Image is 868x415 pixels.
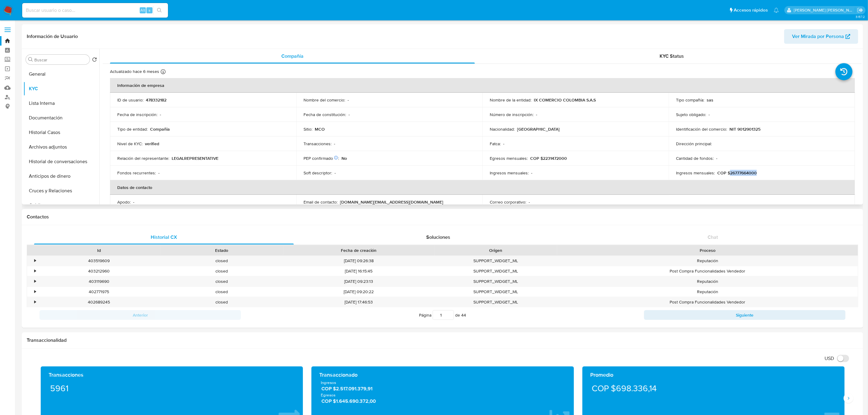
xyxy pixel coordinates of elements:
button: Siguiente [644,310,846,320]
div: [DATE] 09:20:22 [283,287,434,297]
button: Créditos [23,198,99,213]
button: Buscar [28,57,33,62]
div: SUPPORT_WIDGET_ML [434,287,557,297]
p: - [133,199,134,205]
div: Post Compra Funcionalidades Vendedor [557,297,858,307]
p: COP $2231472000 [530,156,567,161]
p: - [708,112,710,117]
h1: Contactos [27,214,858,220]
div: Reputación [557,256,858,266]
input: Buscar [34,57,87,63]
p: - [529,199,530,205]
p: Email de contacto : [304,199,338,205]
span: Accesos rápidos [734,7,768,13]
button: Cruces y Relaciones [23,183,99,198]
p: COP $26777664000 [717,170,757,176]
p: ID de usuario : [117,97,143,103]
div: SUPPORT_WIDGET_ML [434,266,557,276]
p: - [348,112,350,117]
p: sas [707,97,713,103]
p: 478332182 [146,97,166,103]
div: closed [160,276,283,286]
div: SUPPORT_WIDGET_ML [434,256,557,266]
div: Fecha de creación [287,247,430,253]
p: IX COMERCIO COLOMBIA S.A.S [534,97,596,103]
p: Número de inscripción : [490,112,533,117]
div: Proceso [561,247,854,253]
h1: Información de Usuario [27,33,78,39]
p: Dirección principal : [676,141,712,146]
p: verified [145,141,159,146]
h1: Transaccionalidad [27,337,858,343]
th: Información de empresa [110,78,855,93]
div: 402689245 [38,297,160,307]
button: KYC [23,81,99,96]
div: • [34,279,36,284]
span: Soluciones [426,234,450,241]
p: NIT 9012901325 [729,126,760,132]
div: closed [160,287,283,297]
button: General [23,67,99,81]
div: 403212960 [38,266,160,276]
p: - [335,170,336,176]
p: Fecha de inscripción : [117,112,157,117]
a: Salir [857,7,863,13]
div: [DATE] 16:15:45 [283,266,434,276]
p: - [531,170,532,176]
p: david.marinmartinez@mercadolibre.com.co [794,7,855,13]
input: Buscar usuario o caso... [22,6,168,14]
p: Fatca : [490,141,501,146]
div: 403519609 [38,256,160,266]
span: Historial CX [151,234,177,241]
p: Sujeto obligado : [676,112,706,117]
button: Anticipos de dinero [23,169,99,183]
p: Tipo compañía : [676,97,704,103]
div: closed [160,297,283,307]
p: Nombre de la entidad : [490,97,531,103]
div: 403119690 [38,276,160,286]
p: [GEOGRAPHIC_DATA] [517,126,560,132]
p: - [334,141,335,146]
div: [DATE] 17:46:53 [283,297,434,307]
button: Lista Interna [23,96,99,111]
p: - [716,156,717,161]
span: Página de [419,310,466,320]
div: Origen [439,247,553,253]
p: Actualizado hace 6 meses [110,69,159,74]
div: Reputación [557,276,858,286]
p: Ingresos mensuales : [676,170,715,176]
p: Fondos recurrentes : [117,170,156,176]
th: Datos de contacto [110,180,855,195]
p: [DOMAIN_NAME][EMAIL_ADDRESS][DOMAIN_NAME] [340,199,443,205]
div: • [34,268,36,274]
button: Documentación [23,111,99,125]
button: Anterior [39,310,241,320]
div: SUPPORT_WIDGET_ML [434,276,557,286]
div: • [34,289,36,295]
p: No [341,156,347,161]
p: Apodo : [117,199,131,205]
span: s [149,7,150,13]
p: - [158,170,160,176]
span: Ver Mirada por Persona [792,29,844,44]
button: Ver Mirada por Persona [784,29,858,44]
p: Nombre del comercio : [304,97,345,103]
p: - [536,112,537,117]
span: Alt [140,7,145,13]
div: Reputación [557,287,858,297]
p: Compañia [150,126,170,132]
div: SUPPORT_WIDGET_ML [434,297,557,307]
div: • [34,299,36,305]
span: KYC Status [660,53,684,60]
p: Tipo de entidad : [117,126,148,132]
button: Historial de conversaciones [23,154,99,169]
div: Id [42,247,156,253]
p: Nivel de KYC : [117,141,142,146]
p: Correo corporativo : [490,199,526,205]
p: Soft descriptor : [304,170,332,176]
p: LEGALREPRESENTATIVE [172,156,218,161]
p: Sitio : [304,126,312,132]
p: - [160,112,161,117]
p: Nacionalidad : [490,126,515,132]
button: Volver al orden por defecto [92,57,97,64]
